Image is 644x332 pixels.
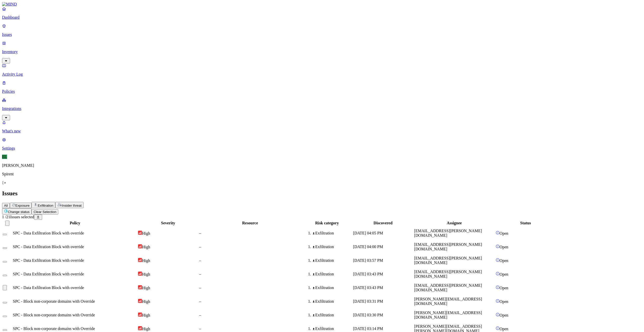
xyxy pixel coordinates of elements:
[2,106,642,111] p: Integrations
[138,326,142,330] img: severity-high
[199,299,201,303] span: –
[353,326,383,331] span: [DATE] 03:14 PM
[2,63,642,77] a: Activity Log
[138,272,142,276] img: severity-high
[496,299,500,303] img: status-open
[353,258,383,263] span: [DATE] 03:57 PM
[2,7,642,20] a: Dashboard
[2,2,17,7] img: MIND
[13,258,84,263] span: SPC - Data Exfiltration Block with override
[500,313,508,317] span: Open
[138,244,142,248] img: severity-high
[138,231,142,235] img: severity-high
[353,245,383,249] span: [DATE] 04:00 PM
[199,221,301,225] div: Resource
[2,81,642,94] a: Policies
[142,286,150,290] span: High
[3,316,7,317] button: Select row
[414,297,482,306] span: [PERSON_NAME][EMAIL_ADDRESS][DOMAIN_NAME]
[13,272,84,276] span: SPC - Data Exfiltration Block with override
[500,272,508,276] span: Open
[500,231,508,235] span: Open
[312,231,352,235] div: Exfiltration
[13,326,95,331] span: SPC - Block non-corporate domains with Override
[353,299,383,303] span: [DATE] 03:31 PM
[142,231,150,235] span: High
[3,285,7,290] button: Select row
[138,313,142,317] img: severity-high
[2,120,642,133] a: What's new
[353,272,383,276] span: [DATE] 03:43 PM
[2,163,642,168] p: [PERSON_NAME]
[2,2,642,7] a: MIND
[142,272,150,276] span: High
[2,172,642,176] p: Spirent
[142,299,150,304] span: High
[414,256,482,265] span: [EMAIL_ADDRESS][PERSON_NAME][DOMAIN_NAME]
[312,272,352,276] div: Exfiltration
[312,299,352,304] div: Exfiltration
[2,41,642,63] a: Inventory
[15,204,30,207] span: Exposure
[496,258,500,262] img: status-open
[302,221,352,225] div: Risk category
[3,302,7,303] button: Select row
[500,286,508,290] span: Open
[312,326,352,331] div: Exfiltration
[500,245,508,249] span: Open
[496,326,500,330] img: status-open
[2,215,4,219] span: 1
[353,221,413,225] div: Discovered
[199,272,201,276] span: –
[38,204,53,207] span: Exfiltration
[2,24,642,37] a: Issues
[496,244,500,248] img: status-open
[496,285,500,289] img: status-open
[414,270,482,278] span: [EMAIL_ADDRESS][PERSON_NAME][DOMAIN_NAME]
[312,258,352,263] div: Exfiltration
[3,261,7,263] button: Select row
[500,258,508,263] span: Open
[199,326,201,331] span: –
[353,231,383,235] span: [DATE] 04:05 PM
[2,15,642,20] p: Dashboard
[2,129,642,133] p: What's new
[312,286,352,290] div: Exfiltration
[138,285,142,289] img: severity-high
[312,245,352,249] div: Exfiltration
[496,221,556,225] div: Status
[138,258,142,262] img: severity-high
[3,275,7,276] button: Select row
[500,327,508,331] span: Open
[199,313,201,317] span: –
[500,299,508,304] span: Open
[496,231,500,235] img: status-open
[414,221,495,225] div: Assignee
[199,286,201,290] span: –
[414,229,482,238] span: [EMAIL_ADDRESS][PERSON_NAME][DOMAIN_NAME]
[142,313,150,317] span: High
[3,329,7,331] button: Select row
[13,313,95,317] span: SPC - Block non-corporate domains with Override
[4,209,8,213] img: status-in-progress
[5,221,9,226] button: Select all
[496,272,500,276] img: status-open
[3,234,7,235] button: Select row
[13,299,95,303] span: SPC - Block non-corporate domains with Override
[312,313,352,317] div: Exfiltration
[414,283,482,292] span: [EMAIL_ADDRESS][PERSON_NAME][DOMAIN_NAME]
[2,146,642,151] p: Settings
[414,242,482,251] span: [EMAIL_ADDRESS][PERSON_NAME][DOMAIN_NAME]
[142,245,150,249] span: High
[4,204,8,207] span: All
[2,208,32,215] button: Change status
[142,258,150,263] span: High
[2,89,642,94] p: Policies
[138,299,142,303] img: severity-high
[2,215,34,219] span: / 21 Issues selected
[2,155,7,159] span: EL
[2,72,642,77] p: Activity Log
[2,190,642,197] h2: Issues
[13,286,84,290] span: SPC - Data Exfiltration Block with override
[2,50,642,54] p: Inventory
